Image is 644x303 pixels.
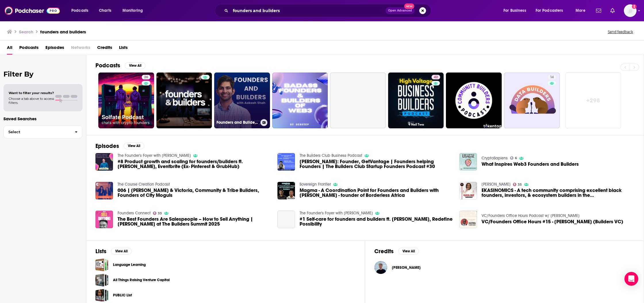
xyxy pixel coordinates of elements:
[459,182,477,199] img: EKASINOMICS - A tech community comprising excellent black founders, investors, & ecosystem builde...
[624,4,637,17] span: Logged in as azatarain
[374,261,387,274] img: Baptiste Petelle
[95,289,108,302] a: PUBLIC List
[300,188,453,198] a: Magma - A Coordination Point for Founders and Builders with Yoseph Ayele - founder of Borderless ...
[220,4,436,17] div: Search podcasts, credits, & more...
[459,153,477,171] img: What Inspires Web3 Founders and Builders
[432,75,440,79] a: 42
[482,156,508,161] a: CryptoSapiens
[576,7,585,15] span: More
[118,6,150,15] button: open menu
[118,217,271,226] span: The Best Founders Are Salespeople – How to Sell Anything | [PERSON_NAME] at The Builders Summit 2025
[95,274,108,287] a: All Things Raising Venture Capital
[482,219,623,224] a: VC/Founders Office Hours #15 - Andrew Chan (Builders VC)
[3,125,83,138] button: Select
[499,6,533,15] button: open menu
[153,211,162,215] a: 33
[95,248,106,255] h2: Lists
[40,29,86,35] h3: founders and builders
[118,188,271,198] span: 006 | [PERSON_NAME] & Victoria, Community & Tribe Builders, Founders of City Moguls
[398,248,419,255] button: View All
[3,70,83,78] h2: Filter By
[71,7,88,15] span: Podcasts
[7,43,12,55] a: All
[632,4,637,9] svg: Add a profile image
[95,211,113,228] img: The Best Founders Are Salespeople – How to Sell Anything | Seye Bandele at The Builders Summit 2025
[95,248,132,255] a: ListsView All
[95,62,145,69] a: PodcastsView All
[144,75,148,80] span: 26
[118,211,151,216] a: Founders Connect
[95,258,108,271] a: Language Learning
[386,7,415,14] button: Open AdvancedNew
[624,272,638,286] div: Open Intercom Messenger
[124,142,144,149] button: View All
[515,157,517,159] span: 6
[277,211,295,228] a: #1 Self-care for founders and builders ft. Amy Young, Redefine Possibility
[122,7,143,15] span: Monitoring
[9,97,54,105] span: Choose a tab above to access filters.
[113,292,132,298] a: PUBLIC List
[300,217,453,226] span: #1 Self-care for founders and builders ft. [PERSON_NAME], Redefine Possibility
[95,153,113,171] img: #8 Product growth and scaling for founders/builders ft. Casey Winters, Eventbrite (Ex- Pinterest ...
[300,182,331,187] a: Sovereign Frontier
[113,277,170,283] a: All Things Raising Venture Capital
[532,6,572,15] button: open menu
[548,75,556,79] a: 14
[392,265,421,270] span: [PERSON_NAME]
[300,211,373,216] a: The Founder's Foyer with Aishwarya Ashok
[118,159,271,169] span: #8 Product growth and scaling for founders/builders ft. [PERSON_NAME], Eventbrite (Ex- Pinterest ...
[459,211,477,228] img: VC/Founders Office Hours #15 - Andrew Chan (Builders VC)
[374,258,635,277] button: Baptiste PetelleBaptiste Petelle
[566,73,621,128] a: +298
[111,248,132,255] button: View All
[71,43,90,55] span: Networks
[95,62,120,69] h2: Podcasts
[118,217,271,226] a: The Best Founders Are Salespeople – How to Sell Anything | Seye Bandele at The Builders Summit 2025
[95,6,115,15] a: Charts
[482,219,623,224] span: VC/Founders Office Hours #15 - [PERSON_NAME] (Builders VC)
[98,73,154,128] a: 26
[388,9,412,12] span: Open Advanced
[277,182,295,199] img: Magma - A Coordination Point for Founders and Builders with Yoseph Ayele - founder of Borderless ...
[513,183,522,186] a: 35
[510,156,517,160] a: 6
[392,265,421,270] a: Baptiste Petelle
[19,43,39,55] a: Podcasts
[388,73,444,128] a: 42
[119,43,128,55] a: Lists
[9,91,54,95] span: Want to filter your results?
[97,43,112,55] span: Credits
[118,188,271,198] a: 006 | Dani & Victoria, Community & Tribe Builders, Founders of City Moguls
[374,248,419,255] a: CreditsView All
[45,43,64,55] a: Episodes
[95,182,113,199] a: 006 | Dani & Victoria, Community & Tribe Builders, Founders of City Moguls
[142,75,150,79] a: 26
[300,153,362,158] a: The Builders Club Business Podcast
[300,159,453,169] a: Bhavik Vasa: Founder, GetVantage | Founders helping Founders | The Builders Club Startup Founders...
[624,4,637,17] button: Show profile menu
[482,162,579,167] a: What Inspires Web3 Founders and Builders
[550,75,554,80] span: 14
[482,182,511,187] a: Kaya Biz
[118,153,191,158] a: The Founder's Foyer with Aishwarya Ashok
[3,116,83,121] p: Saved Searches
[300,159,453,169] span: [PERSON_NAME]: Founder, GetVantage | Founders helping Founders | The Builders Club Startup Founde...
[99,7,111,15] span: Charts
[503,7,526,15] span: For Business
[216,120,258,125] h3: Founders and Builders with [PERSON_NAME]
[482,188,635,198] span: EKASINOMICS - A tech community comprising excellent black founders, investors, & ecosystem builde...
[95,142,144,150] a: EpisodesView All
[118,159,271,169] a: #8 Product growth and scaling for founders/builders ft. Casey Winters, Eventbrite (Ex- Pinterest ...
[518,183,522,186] span: 35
